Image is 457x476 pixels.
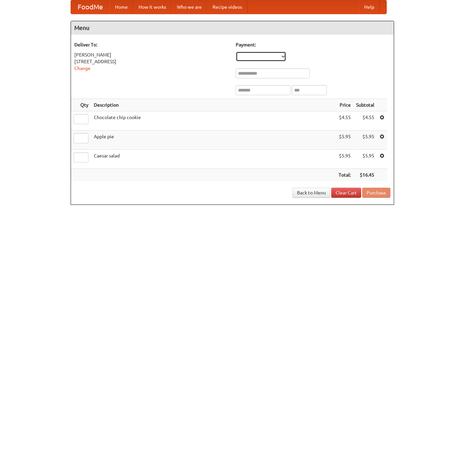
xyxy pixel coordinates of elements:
div: [PERSON_NAME] [74,51,229,58]
a: Who we are [172,0,207,14]
td: $4.55 [336,111,353,131]
a: FoodMe [71,0,110,14]
a: Back to Menu [293,188,330,198]
div: [STREET_ADDRESS] [74,58,229,65]
h5: Payment: [236,41,390,48]
a: Home [110,0,133,14]
a: Clear Cart [331,188,361,198]
td: Caesar salad [91,150,336,169]
a: Recipe videos [207,0,247,14]
td: $5.95 [336,131,353,150]
td: $5.95 [353,131,377,150]
td: $4.55 [353,111,377,131]
td: $5.95 [336,150,353,169]
a: Help [359,0,380,14]
th: Total: [336,169,353,181]
h5: Deliver To: [74,41,229,48]
th: Price [336,99,353,111]
button: Purchase [362,188,390,198]
a: Change [74,66,90,71]
h4: Menu [71,21,394,35]
th: Qty [71,99,91,111]
td: $5.95 [353,150,377,169]
td: Apple pie [91,131,336,150]
th: Description [91,99,336,111]
td: Chocolate chip cookie [91,111,336,131]
th: $16.45 [353,169,377,181]
a: How it works [133,0,172,14]
th: Subtotal [353,99,377,111]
